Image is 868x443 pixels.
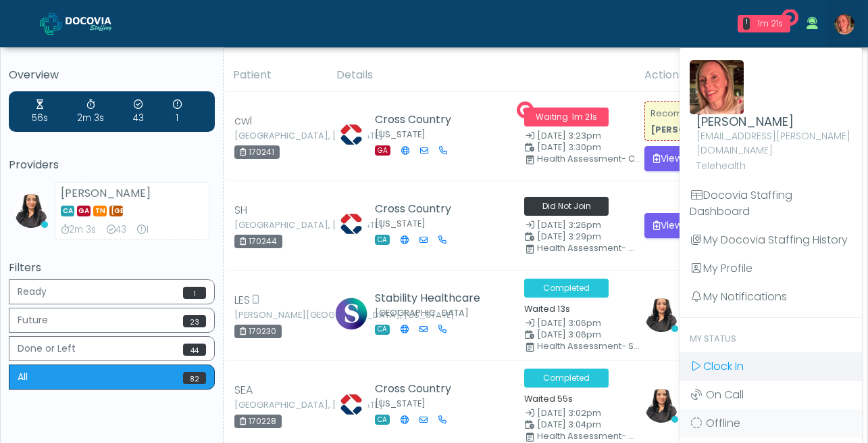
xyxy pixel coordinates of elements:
[137,223,149,237] div: Extended Exams
[40,1,133,45] a: Docovia
[234,292,250,308] span: LES
[66,17,133,30] img: Docovia
[524,393,573,404] small: Waited 55s
[537,130,601,141] span: [DATE] 3:23pm
[524,279,609,298] span: Completed
[375,203,457,215] h5: Cross Country
[234,401,309,409] small: [GEOGRAPHIC_DATA], [US_STATE]
[375,235,390,245] span: CA
[524,143,628,152] small: Scheduled Time
[703,358,744,374] span: Clock In
[680,409,862,438] a: Offline
[183,372,206,384] span: 82
[107,223,126,237] div: Exams Completed
[690,60,744,114] img: Faith Sgroi
[234,132,309,140] small: [GEOGRAPHIC_DATA], [US_STATE]
[9,69,215,81] h5: Overview
[334,297,368,331] img: Meghan Stimmler
[183,287,206,299] span: 1
[61,223,96,237] div: Average Review Time
[234,311,309,319] small: [PERSON_NAME][GEOGRAPHIC_DATA], [US_STATE]
[680,283,862,311] a: My Notifications
[9,279,215,393] div: Basic example
[375,129,426,140] small: [US_STATE]
[636,59,857,92] th: Actions
[706,387,744,402] span: On Call
[40,13,62,35] img: Docovia
[133,98,144,125] div: Exams Completed
[537,419,601,430] span: [DATE] 3:04pm
[706,415,740,431] span: Offline
[375,383,457,395] h5: Cross Country
[9,336,215,361] button: Done or Left44
[183,315,206,327] span: 23
[334,207,368,241] img: Lisa Sellers
[524,331,628,340] small: Scheduled Time
[173,98,182,125] div: Extended Exams
[375,292,480,304] h5: Stability Healthcare
[524,197,609,216] span: Did Not Join
[234,325,282,338] div: 170230
[77,206,91,216] span: GA
[650,124,730,135] strong: [PERSON_NAME]
[93,206,107,216] span: TN
[537,219,601,231] span: [DATE] 3:26pm
[537,317,601,329] span: [DATE] 3:06pm
[109,206,123,216] span: [GEOGRAPHIC_DATA]
[644,298,678,332] img: Viral Patel
[650,108,752,135] small: Recommended (Beta):
[234,235,282,248] div: 170244
[696,159,852,173] p: Telehealth
[680,254,862,283] a: My Profile
[14,194,48,228] img: Viral Patel
[524,369,609,388] span: Completed
[524,421,628,429] small: Scheduled Time
[11,5,51,46] button: Open LiveChat chat widget
[680,352,862,381] a: Clock In
[524,132,628,141] small: Date Created
[77,98,104,125] div: Average Review Time
[680,324,862,352] a: My Status
[234,221,309,229] small: [GEOGRAPHIC_DATA], [US_STATE]
[183,344,206,356] span: 44
[730,9,798,38] a: 1 1m 21s
[32,98,48,125] div: Average Wait Time
[524,233,628,241] small: Scheduled Time
[690,333,736,344] span: My Status
[834,14,854,34] img: Faith Sgroi
[234,145,280,159] div: 170241
[537,155,641,163] div: Health Assessment- Cross Country
[9,159,215,171] h5: Providers
[680,181,862,226] a: Docovia Staffing Dashboard
[537,244,641,252] div: Health Assessment- Workforce Solutions
[680,226,862,254] a: My Docovia Staffing History
[375,325,390,335] span: CA
[334,388,368,421] img: Lisa Sellers
[61,206,74,216] span: CA
[375,307,469,319] small: [GEOGRAPHIC_DATA]
[225,59,328,92] th: Patient
[571,111,597,122] span: 1m 21s
[9,262,215,274] h5: Filters
[537,342,641,350] div: Health Assessment- Standard
[375,145,390,156] span: GA
[375,415,390,425] span: CA
[537,432,641,440] div: Health Assessment- Medical Staffing
[680,381,862,409] a: On Call
[524,221,628,230] small: Date Created
[743,18,750,30] div: 1
[334,118,368,151] img: Lisa Sellers
[61,185,151,201] strong: [PERSON_NAME]
[537,407,601,419] span: [DATE] 3:02pm
[696,114,852,129] h4: [PERSON_NAME]
[234,415,282,428] div: 170228
[234,382,253,398] span: SEA
[524,108,609,126] span: Waiting ·
[644,213,691,238] button: View
[644,146,691,171] button: View
[375,218,426,229] small: [US_STATE]
[9,279,215,304] button: Ready1
[9,308,215,333] button: Future23
[644,389,678,423] img: Viral Patel
[328,59,636,92] th: Details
